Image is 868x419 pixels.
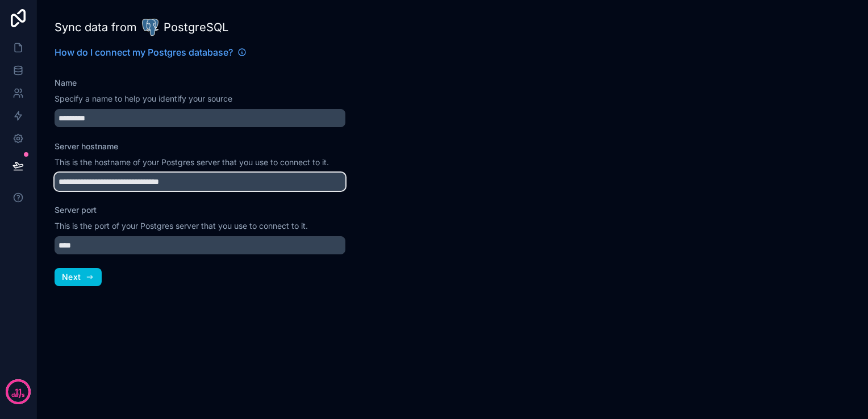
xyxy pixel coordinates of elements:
[55,157,345,168] p: This is the hostname of your Postgres server that you use to connect to it.
[15,386,22,397] p: 11
[55,45,233,59] span: How do I connect my Postgres database?
[55,204,97,216] label: Server port
[62,272,81,282] span: Next
[55,268,102,286] button: Next
[141,18,159,36] img: Supabase database logo
[11,391,25,400] p: days
[164,19,228,35] span: PostgreSQL
[55,93,345,104] p: Specify a name to help you identify your source
[55,220,345,232] p: This is the port of your Postgres server that you use to connect to it.
[55,19,137,35] span: Sync data from
[55,77,77,89] label: Name
[55,141,118,152] label: Server hostname
[55,45,247,59] a: How do I connect my Postgres database?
